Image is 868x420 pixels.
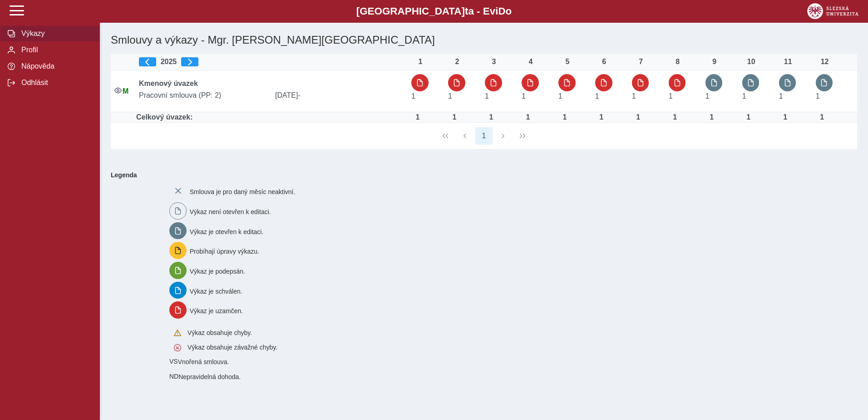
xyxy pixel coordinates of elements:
[190,248,259,255] span: Probíhají úpravy výkazu.
[409,113,427,121] div: Úvazek : 8 h / den. 40 h / týden.
[595,92,599,100] span: Úvazek : 8 h / den. 40 h / týden.
[190,307,243,315] span: Výkaz je uzamčen.
[271,91,408,100] span: [DATE]
[169,373,178,380] span: Smlouva vnořená do kmene
[190,228,264,235] span: Výkaz je otevřen k editaci.
[107,168,853,182] b: Legenda
[816,58,834,66] div: 12
[190,188,296,195] span: Smlouva je pro daný měsíc neaktivní.
[703,113,721,121] div: Úvazek : 8 h / den. 40 h / týden.
[178,373,241,380] span: Nepravidelná dohoda.
[448,92,452,100] span: Úvazek : 8 h / den. 40 h / týden.
[27,5,841,17] b: [GEOGRAPHIC_DATA] a - Evi
[19,62,92,70] span: Nápověda
[187,329,252,336] span: Výkaz obsahuje chyby.
[135,91,271,100] span: Pracovní smlouva (PP: 2)
[776,113,794,121] div: Úvazek : 8 h / den. 40 h / týden.
[705,58,724,66] div: 9
[522,92,526,100] span: Úvazek : 8 h / den. 40 h / týden.
[411,58,429,66] div: 1
[779,92,783,100] span: Úvazek : 8 h / den. 40 h / týden.
[123,87,128,95] span: Údaje souhlasí s údaji v Magionu
[779,58,797,66] div: 11
[629,113,647,121] div: Úvazek : 8 h / den. 40 h / týden.
[519,113,537,121] div: Úvazek : 8 h / den. 40 h / týden.
[592,113,611,121] div: Úvazek : 8 h / den. 40 h / týden.
[556,113,574,121] div: Úvazek : 8 h / den. 40 h / týden.
[742,92,746,100] span: Úvazek : 8 h / den. 40 h / týden.
[740,113,758,121] div: Úvazek : 8 h / den. 40 h / týden.
[107,30,735,50] h1: Smlouvy a výkazy - Mgr. [PERSON_NAME][GEOGRAPHIC_DATA]
[411,92,415,100] span: Úvazek : 8 h / den. 40 h / týden.
[498,5,505,17] span: D
[558,92,562,100] span: Úvazek : 8 h / den. 40 h / týden.
[522,58,540,66] div: 4
[506,5,512,17] span: o
[666,113,684,121] div: Úvazek : 8 h / den. 40 h / týden.
[139,80,198,87] b: Kmenový úvazek
[169,358,178,365] span: Smlouva vnořená do kmene
[465,5,468,17] span: t
[139,57,404,66] div: 2025
[669,58,687,66] div: 8
[632,58,650,66] div: 7
[114,87,122,94] i: Smlouva je aktivní
[445,113,464,121] div: Úvazek : 8 h / den. 40 h / týden.
[19,30,92,38] span: Výkazy
[482,113,500,121] div: Úvazek : 8 h / den. 40 h / týden.
[475,127,493,145] button: 1
[816,92,820,100] span: Úvazek : 8 h / den. 40 h / týden.
[190,208,271,215] span: Výkaz není otevřen k editaci.
[558,58,577,66] div: 5
[742,58,760,66] div: 10
[298,91,300,99] span: -
[705,92,710,100] span: Úvazek : 8 h / den. 40 h / týden.
[669,92,673,100] span: Úvazek : 8 h / den. 40 h / týden.
[190,268,245,275] span: Výkaz je podepsán.
[190,287,242,295] span: Výkaz je schválen.
[178,358,229,365] span: Vnořená smlouva.
[19,79,92,87] span: Odhlásit
[187,344,277,351] span: Výkaz obsahuje závažné chyby.
[485,92,489,100] span: Úvazek : 8 h / den. 40 h / týden.
[448,58,466,66] div: 2
[807,3,858,19] img: logo_web_su.png
[813,113,831,121] div: Úvazek : 8 h / den. 40 h / týden.
[135,112,408,123] td: Celkový úvazek:
[632,92,636,100] span: Úvazek : 8 h / den. 40 h / týden.
[595,58,613,66] div: 6
[19,46,92,54] span: Profil
[485,58,503,66] div: 3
